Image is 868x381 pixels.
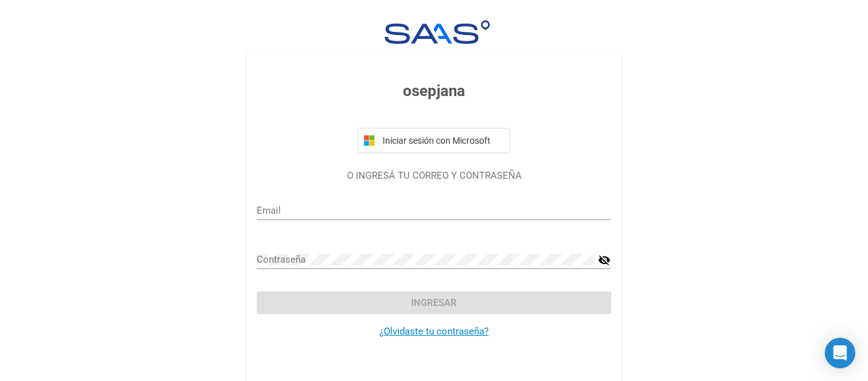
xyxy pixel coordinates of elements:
[825,338,855,368] div: Open Intercom Messenger
[411,297,457,308] span: Ingresar
[598,253,611,268] mat-icon: visibility_off
[257,169,611,183] p: O INGRESÁ TU CORREO Y CONTRASEÑA
[379,326,489,337] a: ¿Olvidaste tu contraseña?
[380,135,505,146] span: Iniciar sesión con Microsoft
[257,291,611,314] button: Ingresar
[358,128,510,153] button: Iniciar sesión con Microsoft
[257,80,611,102] h3: osepjana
